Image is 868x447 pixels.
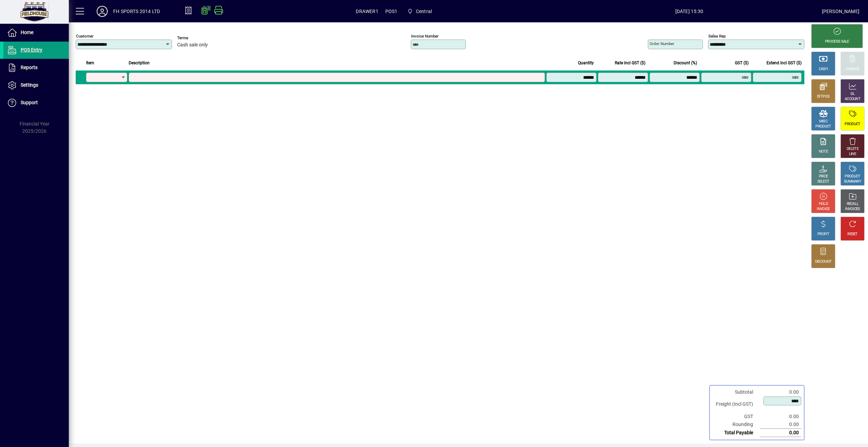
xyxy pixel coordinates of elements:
[822,6,859,17] div: [PERSON_NAME]
[3,59,69,76] a: Reports
[708,34,726,39] mat-label: Sales rep
[846,67,859,72] div: CHARGE
[21,100,38,105] span: Support
[3,77,69,94] a: Settings
[847,201,859,207] div: RECALL
[817,232,829,237] div: PROFIT
[760,388,801,396] td: 0.00
[712,388,760,396] td: Subtotal
[760,413,801,421] td: 0.00
[819,67,828,72] div: CASH
[578,59,594,67] span: Quantity
[847,232,858,237] div: RESET
[815,124,831,129] div: PRODUCT
[416,6,432,17] span: Central
[817,94,830,99] div: EFTPOS
[767,59,802,67] span: Extend incl GST ($)
[385,6,398,17] span: POS1
[76,34,94,39] mat-label: Customer
[411,34,439,39] mat-label: Invoice number
[845,174,860,179] div: PRODUCT
[815,259,832,264] div: DISCOUNT
[712,421,760,429] td: Rounding
[21,65,37,70] span: Reports
[819,119,827,124] div: MISC
[817,179,829,184] div: SELECT
[21,30,33,35] span: Home
[850,91,855,97] div: GL
[177,42,208,48] span: Cash sale only
[615,59,645,67] span: Rate incl GST ($)
[712,396,760,413] td: Freight (Incl GST)
[817,207,829,212] div: INVOICE
[844,179,861,184] div: SUMMARY
[849,152,856,157] div: LINE
[21,47,42,53] span: POS Entry
[712,429,760,437] td: Total Payable
[712,413,760,421] td: GST
[674,59,697,67] span: Discount (%)
[845,97,860,102] div: ACCOUNT
[819,174,828,179] div: PRICE
[3,94,69,111] a: Support
[91,5,113,18] button: Profile
[86,59,94,67] span: Item
[3,24,69,41] a: Home
[113,6,160,17] div: FH SPORTS 2014 LTD
[845,207,860,212] div: INVOICES
[404,5,435,18] span: Central
[760,429,801,437] td: 0.00
[129,59,150,67] span: Description
[21,82,38,88] span: Settings
[735,59,749,67] span: GST ($)
[356,6,378,17] span: DRAWER1
[845,122,860,127] div: PRODUCT
[650,41,674,46] mat-label: Order number
[760,421,801,429] td: 0.00
[819,149,828,154] div: NOTE
[847,146,858,152] div: DELETE
[819,201,828,207] div: HOLD
[557,6,822,17] span: [DATE] 15:30
[177,36,218,40] span: Terms
[825,39,849,44] div: PROCESS SALE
